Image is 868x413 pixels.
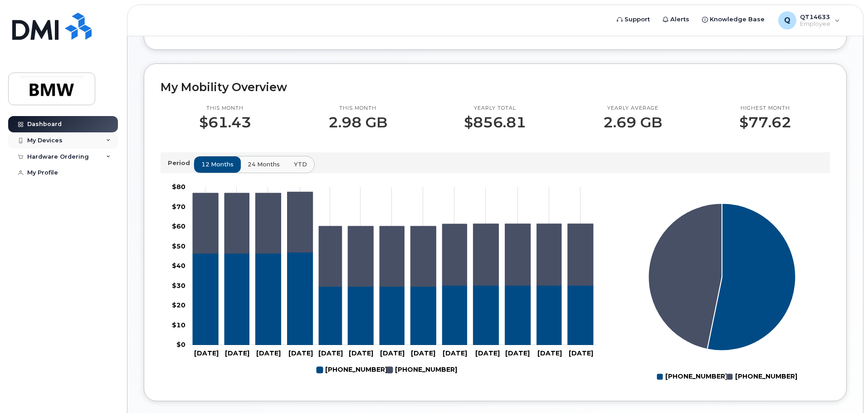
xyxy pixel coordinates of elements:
p: 2.69 GB [603,114,662,131]
tspan: [DATE] [380,349,405,357]
g: Chart [649,204,797,384]
tspan: [DATE] [411,349,435,357]
tspan: $50 [172,242,185,250]
g: 864-631-5489 [193,192,593,287]
tspan: [DATE] [194,349,219,357]
div: QT14633 [772,11,846,29]
tspan: [DATE] [505,349,530,357]
g: Chart [172,183,596,378]
span: 24 months [248,160,280,169]
g: 864-783-4057 [317,362,387,378]
iframe: Messenger Launcher [829,374,861,406]
span: Q [784,15,790,26]
g: Legend [657,369,797,384]
tspan: [DATE] [537,349,562,357]
span: Support [624,15,650,24]
span: QT14633 [800,13,830,20]
tspan: [DATE] [475,349,500,357]
tspan: [DATE] [569,349,593,357]
p: $61.43 [199,114,251,131]
g: 864-631-5489 [386,362,457,378]
tspan: [DATE] [443,349,467,357]
p: Highest month [739,105,791,112]
tspan: $30 [172,282,185,290]
tspan: $10 [172,321,185,329]
span: Knowledge Base [710,15,765,24]
tspan: [DATE] [288,349,313,357]
p: This month [328,105,387,112]
p: Period [168,159,194,167]
p: Yearly total [464,105,526,112]
p: This month [199,105,251,112]
tspan: $60 [172,222,185,230]
tspan: $20 [172,301,185,309]
g: Legend [317,362,457,378]
tspan: $80 [172,183,185,191]
a: Alerts [656,10,696,29]
p: 2.98 GB [328,114,387,131]
h2: My Mobility Overview [161,80,830,94]
p: $856.81 [464,114,526,131]
tspan: $40 [172,262,185,270]
span: Employee [800,20,830,28]
span: YTD [294,160,307,169]
g: 864-783-4057 [193,253,593,345]
tspan: [DATE] [318,349,343,357]
g: Series [649,204,796,351]
p: Yearly average [603,105,662,112]
tspan: $0 [176,340,185,349]
span: Alerts [670,15,689,24]
tspan: [DATE] [256,349,281,357]
tspan: [DATE] [225,349,249,357]
p: $77.62 [739,114,791,131]
a: Support [610,10,656,29]
a: Knowledge Base [696,10,771,29]
tspan: [DATE] [349,349,373,357]
tspan: $70 [172,203,185,211]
